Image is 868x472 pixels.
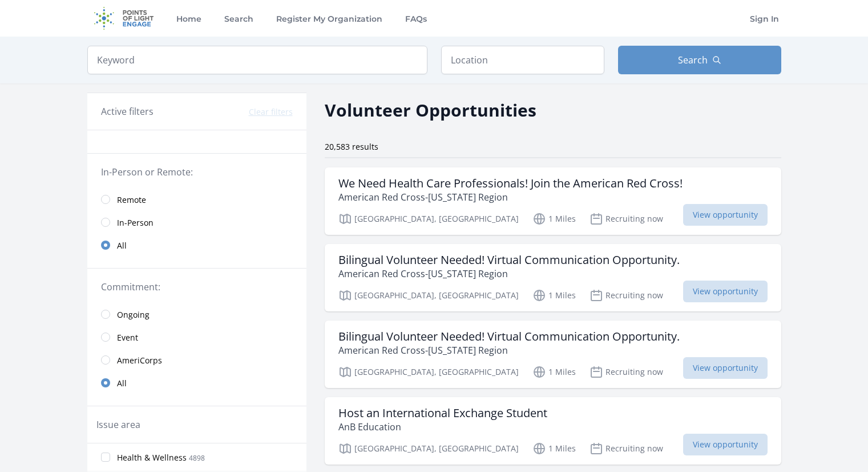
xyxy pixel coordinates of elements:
span: Remote [117,194,146,206]
a: AmeriCorps [87,349,306,371]
p: 1 Miles [532,289,576,302]
p: 1 Miles [532,365,576,379]
span: AmeriCorps [117,355,162,366]
h3: Bilingual Volunteer Needed! Virtual Communication Opportunity. [338,253,680,267]
span: 20,583 results [325,141,378,152]
input: Health & Wellness 4898 [101,453,110,462]
span: Event [117,332,138,343]
span: View opportunity [683,281,768,302]
p: AnB Education [338,420,547,434]
a: Bilingual Volunteer Needed! Virtual Communication Opportunity. American Red Cross-[US_STATE] Regi... [325,321,781,388]
p: 1 Miles [532,442,576,455]
h3: We Need Health Care Professionals! Join the American Red Cross! [338,177,683,190]
p: 1 Miles [532,212,576,226]
a: Bilingual Volunteer Needed! Virtual Communication Opportunity. American Red Cross-[US_STATE] Regi... [325,244,781,311]
a: We Need Health Care Professionals! Join the American Red Cross! American Red Cross-[US_STATE] Reg... [325,167,781,235]
p: [GEOGRAPHIC_DATA], [GEOGRAPHIC_DATA] [338,365,519,379]
p: American Red Cross-[US_STATE] Region [338,190,683,204]
a: In-Person [87,211,306,234]
input: Location [441,46,604,74]
span: Ongoing [117,309,150,321]
a: All [87,234,306,257]
span: In-Person [117,217,154,229]
legend: Issue area [96,418,140,431]
input: Keyword [87,46,427,74]
a: All [87,371,306,394]
p: American Red Cross-[US_STATE] Region [338,343,680,357]
h3: Bilingual Volunteer Needed! Virtual Communication Opportunity. [338,330,680,343]
p: [GEOGRAPHIC_DATA], [GEOGRAPHIC_DATA] [338,212,519,226]
p: [GEOGRAPHIC_DATA], [GEOGRAPHIC_DATA] [338,442,519,455]
h2: Volunteer Opportunities [325,97,536,123]
h3: Active filters [101,105,154,118]
button: Clear filters [249,106,293,118]
p: Recruiting now [590,212,663,226]
p: Recruiting now [590,442,663,455]
span: Search [678,53,708,67]
span: 4898 [189,453,205,463]
legend: In-Person or Remote: [101,165,293,179]
span: View opportunity [683,357,768,379]
p: Recruiting now [590,289,663,302]
p: [GEOGRAPHIC_DATA], [GEOGRAPHIC_DATA] [338,289,519,302]
h3: Host an International Exchange Student [338,406,547,420]
a: Event [87,326,306,349]
a: Host an International Exchange Student AnB Education [GEOGRAPHIC_DATA], [GEOGRAPHIC_DATA] 1 Miles... [325,397,781,465]
button: Search [618,46,781,74]
span: All [117,240,127,251]
a: Remote [87,188,306,211]
legend: Commitment: [101,280,293,294]
a: Ongoing [87,303,306,326]
p: Recruiting now [590,365,663,379]
span: View opportunity [683,204,768,226]
span: All [117,378,127,389]
span: View opportunity [683,434,768,455]
span: Health & Wellness [117,452,187,463]
p: American Red Cross-[US_STATE] Region [338,267,680,281]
